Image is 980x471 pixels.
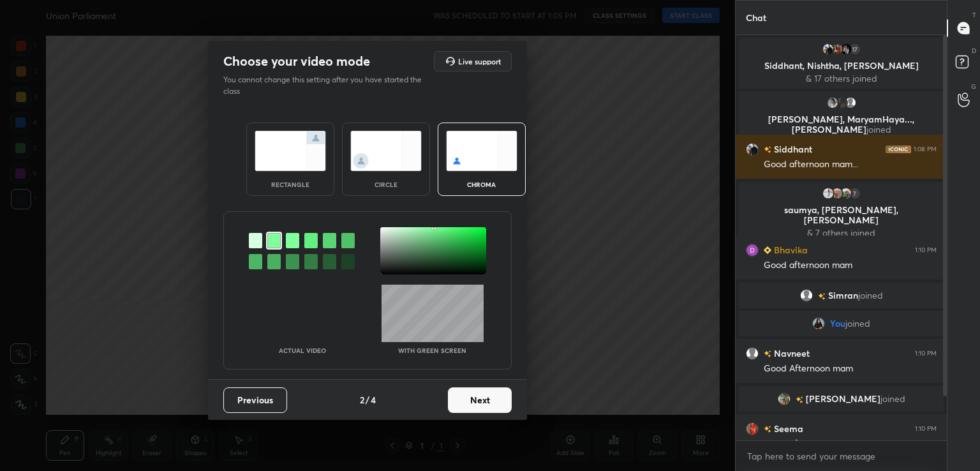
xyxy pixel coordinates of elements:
[828,290,858,301] span: Simran
[771,243,808,257] h6: Bhavika
[350,131,422,171] img: circleScreenIcon.acc0effb.svg
[844,96,857,109] img: default.png
[746,228,936,238] p: & 7 others joined
[360,393,364,407] h4: 2
[458,57,501,65] h5: Live support
[398,347,466,354] p: With green screen
[771,422,803,435] h6: Seema
[223,387,287,413] button: Previous
[736,1,776,34] p: Chat
[446,131,517,171] img: chromaScreenIcon.c19ab0a0.svg
[764,438,937,451] div: Good afternoon mam
[223,74,430,97] p: You cannot change this setting after you have started the class
[764,363,937,375] div: Good Afternoon mam
[371,393,376,407] h4: 4
[835,96,848,109] img: 9c17a3b934ab4bdcb17daf211b88bde1.jpg
[448,387,512,413] button: Next
[736,35,947,441] div: grid
[849,43,861,56] div: 17
[818,293,826,300] img: no-rating-badge.077c3623.svg
[764,146,771,153] img: no-rating-badge.077c3623.svg
[826,96,839,109] img: d92c2969c7a04ae2b65b5fea26550f2b.jpg
[812,317,825,330] img: e6b7fd9604b54f40b4ba6e3a0c89482a.jpg
[746,244,759,257] img: 3
[764,246,771,254] img: Learner_Badge_beginner_1_8b307cf2a0.svg
[866,123,891,135] span: joined
[840,187,852,200] img: 7715b76f89534ce1b7898b90faabab22.jpg
[366,393,369,407] h4: /
[840,43,852,56] img: 3
[771,142,812,156] h6: Siddhant
[800,289,813,302] img: default.png
[223,53,370,70] h2: Choose your video mode
[796,396,803,403] img: no-rating-badge.077c3623.svg
[265,181,316,188] div: rectangle
[764,158,937,171] div: Good afternoon mam...
[746,114,936,135] p: [PERSON_NAME], MaryamHaya..., [PERSON_NAME]
[971,82,976,91] p: G
[746,73,936,84] p: & 17 others joined
[845,318,870,329] span: joined
[858,290,883,301] span: joined
[764,426,771,433] img: no-rating-badge.077c3623.svg
[806,394,880,404] span: [PERSON_NAME]
[822,43,835,56] img: f6a2fb8d04b74c9c8b63cfedc128a6de.jpg
[822,187,835,200] img: 27c08cd687f94efcb8c8eff3ceccd894.jpg
[746,205,936,225] p: saumya, [PERSON_NAME], [PERSON_NAME]
[972,10,976,20] p: T
[830,318,845,329] span: You
[880,394,905,404] span: joined
[360,181,412,188] div: circle
[831,43,843,56] img: c56c047a481c4f6690997523fc374168.jpg
[764,350,771,357] img: no-rating-badge.077c3623.svg
[914,146,937,153] div: 1:08 PM
[849,187,861,200] div: 7
[915,246,937,254] div: 1:10 PM
[255,131,326,171] img: normalScreenIcon.ae25ed63.svg
[778,392,791,405] img: fd114526832241a9a0164c4fe563ed25.png
[456,181,507,188] div: chroma
[746,61,936,71] p: Siddhant, Nishtha, [PERSON_NAME]
[831,187,843,200] img: 3
[746,422,759,435] img: e3d5de0fc584423d9396f0ee757484b6.jpg
[279,347,326,354] p: Actual Video
[972,46,976,56] p: D
[915,350,937,357] div: 1:10 PM
[764,259,937,272] div: Good afternoon mam
[886,146,911,153] img: iconic-dark.1390631f.png
[746,347,759,360] img: default.png
[746,143,759,156] img: f6a2fb8d04b74c9c8b63cfedc128a6de.jpg
[771,347,810,360] h6: Navneet
[915,425,937,433] div: 1:10 PM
